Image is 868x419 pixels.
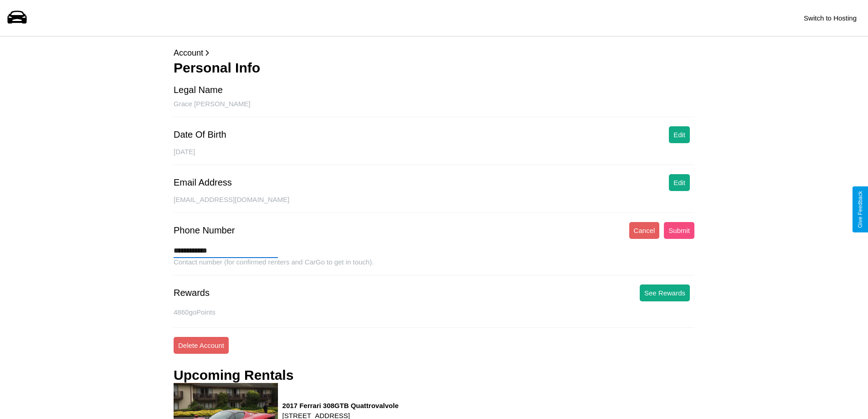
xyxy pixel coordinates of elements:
[174,46,694,60] p: Account
[664,222,694,239] button: Submit
[174,225,235,236] div: Phone Number
[857,191,863,228] div: Give Feedback
[174,148,694,165] div: [DATE]
[174,306,694,318] p: 4860 goPoints
[174,85,223,95] div: Legal Name
[669,174,690,191] button: Edit
[174,177,232,188] div: Email Address
[799,10,861,26] button: Switch to Hosting
[282,402,399,409] h3: 2017 Ferrari 308GTB Quattrovalvole
[174,100,694,117] div: Grace [PERSON_NAME]
[174,288,210,298] div: Rewards
[629,222,660,239] button: Cancel
[174,196,694,213] div: [EMAIL_ADDRESS][DOMAIN_NAME]
[174,258,694,275] div: Contact number (for confirmed renters and CarGo to get in touch).
[174,129,226,140] div: Date Of Birth
[174,367,293,383] h3: Upcoming Rentals
[640,285,690,301] button: See Rewards
[174,60,694,76] h3: Personal Info
[669,126,690,143] button: Edit
[174,337,229,354] button: Delete Account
